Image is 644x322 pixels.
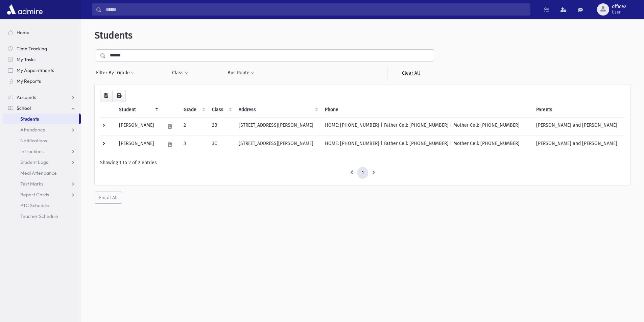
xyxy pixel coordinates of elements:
a: My Appointments [3,65,81,76]
a: My Reports [3,76,81,86]
td: 3 [180,135,208,154]
span: Home [17,29,29,35]
td: [STREET_ADDRESS][PERSON_NAME] [235,117,321,135]
span: Report Cards [20,192,49,198]
button: Print [112,90,126,102]
td: [PERSON_NAME] and [PERSON_NAME] [532,117,625,135]
span: Students [95,30,133,41]
button: Grade [117,67,135,79]
th: Parents [532,102,625,118]
th: Student: activate to sort column descending [115,102,161,118]
span: Student Logs [20,159,48,165]
a: Report Cards [3,189,81,200]
span: Time Tracking [17,46,47,52]
a: Attendance [3,124,81,135]
span: PTC Schedule [20,202,49,208]
a: My Tasks [3,54,81,65]
span: Filter By [96,69,117,76]
span: User [612,9,626,15]
td: 2 [180,117,208,135]
span: Infractions [20,148,44,154]
span: Accounts [17,94,36,100]
button: CSV [100,90,113,102]
td: 2B [208,117,235,135]
th: Phone [321,102,532,118]
a: 1 [357,167,368,179]
a: Notifications [3,135,81,146]
th: Class: activate to sort column ascending [208,102,235,118]
img: AdmirePro [5,3,44,16]
span: Notifications [20,138,47,144]
a: Clear All [387,67,434,79]
span: Students [20,116,39,122]
span: My Reports [17,78,41,84]
td: HOME: [PHONE_NUMBER] | Father Cell: [PHONE_NUMBER] | Mother Cell: [PHONE_NUMBER] [321,117,532,135]
a: Infractions [3,146,81,157]
span: Attendance [20,127,45,133]
a: Test Marks [3,178,81,189]
a: School [3,103,81,114]
th: Grade: activate to sort column ascending [180,102,208,118]
span: School [17,105,31,111]
td: 3C [208,135,235,154]
span: Teacher Schedule [20,213,58,219]
span: office2 [612,4,626,9]
a: Time Tracking [3,43,81,54]
a: PTC Schedule [3,200,81,211]
span: Meal Attendance [20,170,57,176]
button: Bus Route [227,67,255,79]
th: Address: activate to sort column ascending [235,102,321,118]
td: [PERSON_NAME] [115,135,161,154]
td: HOME: [PHONE_NUMBER] | Father Cell: [PHONE_NUMBER] | Mother Cell: [PHONE_NUMBER] [321,135,532,154]
input: Search [102,3,530,16]
span: Test Marks [20,181,43,187]
a: Home [3,27,81,38]
a: Meal Attendance [3,168,81,178]
span: My Appointments [17,67,54,73]
div: Showing 1 to 2 of 2 entries [100,159,625,166]
span: My Tasks [17,56,35,63]
button: Email All [95,192,122,204]
td: [STREET_ADDRESS][PERSON_NAME] [235,135,321,154]
td: [PERSON_NAME] [115,117,161,135]
a: Teacher Schedule [3,211,81,222]
a: Students [3,114,79,124]
button: Class [172,67,189,79]
a: Student Logs [3,157,81,168]
a: Accounts [3,92,81,103]
td: [PERSON_NAME] and [PERSON_NAME] [532,135,625,154]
